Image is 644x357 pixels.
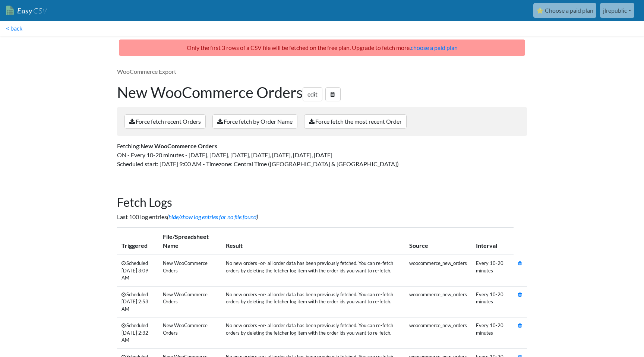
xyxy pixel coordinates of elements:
td: Scheduled [DATE] 3:09 AM [117,255,158,286]
a: Force fetch the most recent Order [304,114,407,129]
td: Every 10-20 minutes [471,317,514,349]
a: jlrepublic [600,3,634,18]
td: No new orders -or- all order data has been previously fetched. You can re-fetch orders by deletin... [221,286,405,317]
p: WooCommerce Export [117,67,527,76]
strong: New WooCommerce Orders [141,142,217,149]
th: Source [405,228,471,255]
p: Fetching: ON - Every 10-20 minutes - [DATE], [DATE], [DATE], [DATE], [DATE], [DATE], [DATE] Sched... [117,142,527,168]
th: Interval [471,228,514,255]
h1: New WooCommerce Orders [117,83,527,101]
i: ( ) [167,213,258,220]
td: Every 10-20 minutes [471,255,514,286]
h2: Fetch Logs [117,195,527,209]
td: woocommerce_new_orders [405,317,471,349]
td: New WooCommerce Orders [158,286,221,317]
td: Every 10-20 minutes [471,286,514,317]
th: Triggered [117,228,158,255]
td: No new orders -or- all order data has been previously fetched. You can re-fetch orders by deletin... [221,317,405,349]
td: No new orders -or- all order data has been previously fetched. You can re-fetch orders by deletin... [221,255,405,286]
td: New WooCommerce Orders [158,317,221,349]
a: Force fetch by Order Name [212,114,297,129]
a: Force fetch recent Orders [124,114,206,129]
a: ⭐ Choose a paid plan [533,3,596,18]
td: woocommerce_new_orders [405,255,471,286]
p: Only the first 3 rows of a CSV file will be fetched on the free plan. Upgrade to fetch more. [119,40,525,56]
p: Last 100 log entries [117,212,527,221]
a: choose a paid plan [411,44,458,51]
a: EasyCSV [6,3,47,18]
td: New WooCommerce Orders [158,255,221,286]
td: Scheduled [DATE] 2:32 AM [117,317,158,349]
td: woocommerce_new_orders [405,286,471,317]
td: Scheduled [DATE] 2:53 AM [117,286,158,317]
th: Result [221,228,405,255]
a: hide/show log entries for no file found [168,213,256,220]
th: File/Spreadsheet Name [158,228,221,255]
span: CSV [32,6,47,15]
a: edit [303,87,322,101]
